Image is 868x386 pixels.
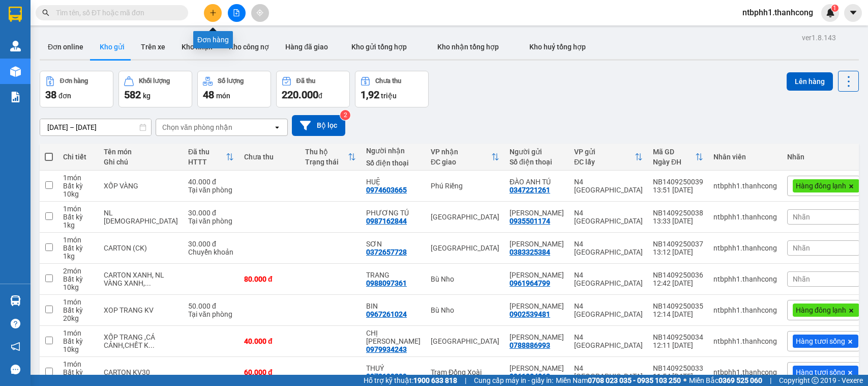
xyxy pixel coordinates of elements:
[366,345,407,353] div: 0979934243
[431,275,499,283] div: Bù Nho
[431,306,499,314] div: Bù Nho
[713,337,777,345] div: ntbphh1.thanhcong
[510,372,550,380] div: 0961884063
[104,148,178,156] div: Tên món
[381,92,397,100] span: triệu
[162,122,232,132] div: Chọn văn phòng nhận
[844,4,862,22] button: caret-down
[188,248,234,256] div: Chuyển khoản
[796,306,846,315] span: Hàng đông lạnh
[437,43,499,51] span: Kho nhận tổng hợp
[11,319,20,328] span: question-circle
[63,345,94,353] div: 10 kg
[574,302,643,318] div: N4 [GEOGRAPHIC_DATA]
[713,213,777,221] div: ntbphh1.thanhcong
[209,9,217,16] span: plus
[431,213,499,221] div: [GEOGRAPHIC_DATA]
[713,306,777,314] div: ntbphh1.thanhcong
[683,378,686,382] span: ⚪️
[510,158,564,166] div: Số điện thoại
[42,9,49,16] span: search
[104,306,178,314] div: XOP TRANG KV
[143,92,151,100] span: kg
[11,342,20,351] span: notification
[188,240,234,248] div: 30.000 đ
[812,377,819,384] span: copyright
[92,35,133,59] button: Kho gửi
[375,77,401,85] div: Chưa thu
[292,115,345,136] button: Bộ lọc
[653,148,695,156] div: Mã GD
[510,364,564,372] div: VÕ NGỌC YẾN
[305,148,348,156] div: Thu hộ
[796,337,845,346] span: Hàng tươi sống
[574,271,643,287] div: N4 [GEOGRAPHIC_DATA]
[653,372,703,380] div: 11:54 [DATE]
[653,248,703,256] div: 13:12 [DATE]
[431,182,499,190] div: Phú Riềng
[796,368,845,377] span: Hàng tươi sống
[734,6,821,19] span: ntbphh1.thanhcong
[244,337,295,345] div: 40.000 đ
[510,271,564,279] div: NGUYỄN THU YẾN
[10,41,21,51] img: warehouse-icon
[713,182,777,190] div: ntbphh1.thanhcong
[124,89,141,101] span: 582
[653,333,703,341] div: NB1409250034
[63,275,94,283] div: Bất kỳ
[63,298,94,306] div: 1 món
[139,77,170,85] div: Khối lượng
[510,310,550,318] div: 0902539481
[63,283,94,291] div: 10 kg
[366,364,421,372] div: THUÝ
[276,71,350,107] button: Đã thu220.000đ
[793,213,810,221] span: Nhãn
[244,368,295,376] div: 60.000 đ
[118,71,192,107] button: Khối lượng582kg
[63,221,94,229] div: 1 kg
[510,240,564,248] div: ĐOÀN NGỌC
[366,186,407,194] div: 0974603665
[826,8,835,17] img: icon-new-feature
[183,144,239,171] th: Toggle SortBy
[366,209,421,217] div: PHƯƠNG TÚ
[63,306,94,314] div: Bất kỳ
[574,158,635,166] div: ĐC lấy
[366,147,421,155] div: Người nhận
[148,341,155,349] span: ...
[173,35,221,59] button: Kho nhận
[574,364,643,380] div: N4 [GEOGRAPHIC_DATA]
[713,153,777,161] div: Nhân viên
[188,209,234,217] div: 30.000 đ
[648,144,708,171] th: Toggle SortBy
[63,337,94,345] div: Bất kỳ
[366,271,421,279] div: TRANG
[713,275,777,283] div: ntbphh1.thanhcong
[104,158,178,166] div: Ghi chú
[221,35,277,59] button: Kho công nợ
[510,178,564,186] div: ĐÀO ANH TÚ
[104,244,178,252] div: CARTON (CK)
[10,92,21,102] img: solution-icon
[653,186,703,194] div: 13:51 [DATE]
[653,158,695,166] div: Ngày ĐH
[188,217,234,225] div: Tại văn phòng
[273,123,281,131] svg: open
[793,275,810,283] span: Nhãn
[244,275,295,283] div: 80.000 đ
[355,71,429,107] button: Chưa thu1,92 triệu
[277,35,336,59] button: Hàng đã giao
[218,77,244,85] div: Số lượng
[366,240,421,248] div: SƠN
[574,209,643,225] div: N4 [GEOGRAPHIC_DATA]
[188,178,234,186] div: 40.000 đ
[366,248,407,256] div: 0372657728
[60,77,88,85] div: Đơn hàng
[63,174,94,182] div: 1 món
[653,279,703,287] div: 12:42 [DATE]
[40,71,113,107] button: Đơn hàng38đơn
[653,240,703,248] div: NB1409250037
[653,178,703,186] div: NB1409250039
[63,213,94,221] div: Bất kỳ
[426,144,504,171] th: Toggle SortBy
